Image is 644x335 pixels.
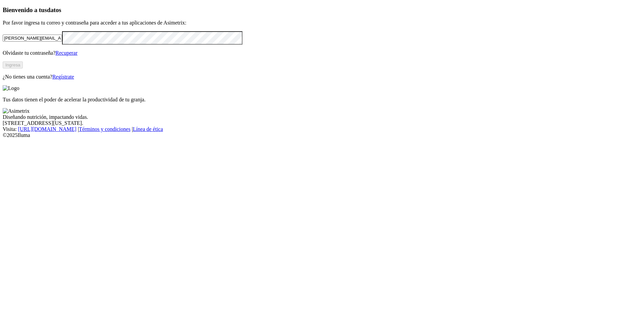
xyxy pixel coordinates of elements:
[18,126,76,132] a: [URL][DOMAIN_NAME]
[3,126,641,132] div: Visita : | |
[47,6,61,13] span: datos
[3,74,641,80] p: ¿No tienes una cuenta?
[3,108,30,114] img: Asimetrix
[3,120,641,126] div: [STREET_ADDRESS][US_STATE].
[3,97,641,103] p: Tus datos tienen el poder de acelerar la productividad de tu granja.
[3,61,23,68] button: Ingresa
[55,50,77,56] a: Recuperar
[3,35,62,42] input: Tu correo
[3,50,641,56] p: Olvidaste tu contraseña?
[3,85,19,91] img: Logo
[79,126,130,132] a: Términos y condiciones
[3,6,641,14] h3: Bienvenido a tus
[3,20,641,26] p: Por favor ingresa tu correo y contraseña para acceder a tus aplicaciones de Asimetrix:
[3,132,641,138] div: © 2025 Iluma
[52,74,74,80] a: Regístrate
[133,126,163,132] a: Línea de ética
[3,114,641,120] div: Diseñando nutrición, impactando vidas.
